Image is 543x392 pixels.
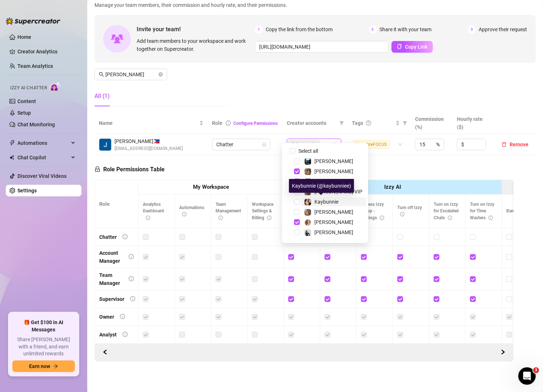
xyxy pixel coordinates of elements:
[294,179,300,184] span: Select tree node
[17,122,55,127] a: Chat Monitoring
[361,202,384,221] span: Access Izzy Setup - Settings
[400,212,405,216] span: info-circle
[94,1,536,9] span: Manage your team members, their commission and hourly rate, and their permissions.
[255,25,263,33] span: 1
[305,209,311,216] img: Kat Hobbs
[448,216,452,220] span: info-circle
[434,202,459,221] span: Turn on Izzy for Escalated Chats
[17,152,69,163] span: Chat Copilot
[353,140,390,148] span: NewHireFOCUS
[384,184,401,190] strong: Izzy AI
[99,313,114,321] div: Owner
[17,173,67,179] a: Discover Viral Videos
[305,158,311,165] img: Britt
[12,319,75,333] span: 🎁 Get $100 in AI Messages
[339,121,344,125] span: filter
[12,336,75,358] span: Share [PERSON_NAME] with a friend, and earn unlimited rewards
[499,140,531,149] button: Remove
[212,120,223,126] span: Role
[380,25,432,33] span: Share it with your team
[6,17,60,25] img: logo-BBDzfeDw.svg
[380,216,384,220] span: info-circle
[295,147,321,155] span: Select all
[94,165,165,174] h5: Role Permissions Table
[314,179,325,184] span: Kleio
[129,276,134,281] span: info-circle
[99,331,117,339] div: Analyst
[193,184,229,190] strong: My Workspace
[497,347,509,358] button: Scroll Backward
[266,25,333,33] span: Copy the link from the bottom
[99,233,117,241] div: Chatter
[17,110,31,116] a: Setup
[500,350,506,355] span: right
[12,360,75,372] button: Earn nowarrow-right
[137,25,255,34] span: Invite your team!
[314,158,353,164] span: [PERSON_NAME]
[182,212,186,216] span: info-circle
[305,229,311,236] img: Grace Hunt
[114,137,183,145] span: [PERSON_NAME] 🇵🇭
[291,140,317,148] span: 6 Accounts
[294,199,300,205] span: Select tree node
[146,216,150,220] span: info-circle
[510,142,528,147] span: Remove
[158,72,163,77] button: close-circle
[411,112,453,134] th: Commission (%)
[479,25,527,33] span: Approve their request
[17,188,37,193] a: Settings
[234,121,278,126] a: Configure Permissions
[294,158,300,164] span: Select tree node
[294,168,300,174] span: Select tree node
[94,166,100,172] span: lock
[287,119,337,127] span: Creator accounts
[314,229,353,235] span: [PERSON_NAME]
[99,72,104,77] span: search
[17,46,76,57] a: Creator Analytics
[314,199,338,205] span: Kaybunnie
[405,44,427,50] span: Copy Link
[305,219,311,226] img: Amy Pond
[114,145,183,152] span: [EMAIL_ADDRESS][DOMAIN_NAME]
[506,208,523,213] span: Bank
[226,121,231,126] span: info-circle
[29,363,50,369] span: Earn now
[366,121,371,126] span: question-circle
[218,216,223,220] span: info-circle
[122,332,128,337] span: info-circle
[252,202,273,221] span: Workspace Settings & Billing
[403,121,407,125] span: filter
[137,37,252,53] span: Add team members to your workspace and work together on Supercreator.
[294,219,300,225] span: Select tree node
[120,314,125,319] span: info-circle
[401,118,409,128] span: filter
[294,229,300,235] span: Select tree node
[17,98,36,104] a: Content
[391,41,433,53] button: Copy Link
[17,63,53,69] a: Team Analytics
[305,168,311,175] img: Brooke
[99,249,123,265] div: Account Manager
[99,295,124,303] div: Supervisor
[397,205,422,217] span: Turn off Izzy
[53,364,58,369] span: arrow-right
[129,254,134,259] span: info-circle
[122,234,128,239] span: info-circle
[518,367,536,385] iframe: Intercom live chat
[397,44,402,49] span: copy
[288,140,320,149] span: 6 Accounts
[94,112,208,134] th: Name
[533,367,539,373] span: 3
[217,139,266,150] span: Chatter
[99,139,111,151] img: John Jacob Caneja
[50,82,61,92] img: AI Chatter
[488,216,493,220] span: info-circle
[99,347,111,358] button: Scroll Forward
[10,85,47,91] span: Izzy AI Chatter
[314,209,353,215] span: [PERSON_NAME]
[130,296,135,301] span: info-circle
[468,25,476,33] span: 3
[9,140,15,146] span: thunderbolt
[333,142,337,147] span: team
[305,199,311,205] img: Kaybunnie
